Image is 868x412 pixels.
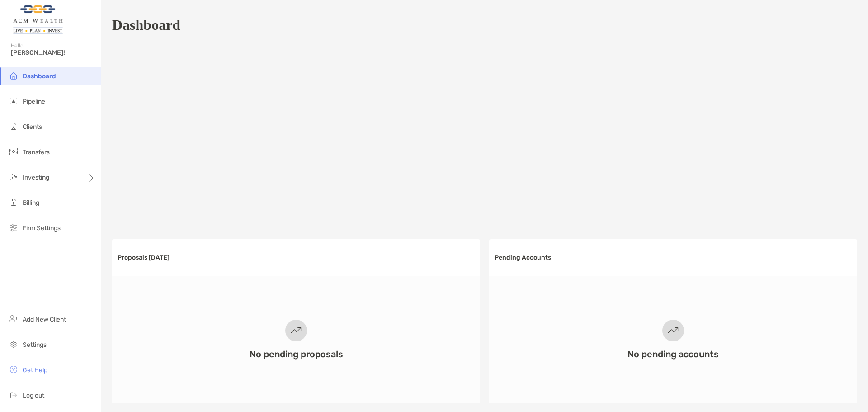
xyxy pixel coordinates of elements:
img: settings icon [8,339,19,350]
span: Billing [23,199,39,207]
img: pipeline icon [8,95,19,106]
span: Add New Client [23,316,66,323]
img: Zoe Logo [11,4,65,36]
span: [PERSON_NAME]! [11,49,95,57]
span: Clients [23,123,42,131]
img: logout icon [8,389,19,400]
span: Log out [23,392,44,399]
span: Settings [23,341,47,349]
h3: Pending Accounts [495,254,551,261]
img: get-help icon [8,364,19,375]
span: Firm Settings [23,224,61,232]
h3: No pending proposals [250,349,343,360]
h3: Proposals [DATE] [118,254,170,261]
span: Get Help [23,366,47,374]
h1: Dashboard [112,17,180,33]
span: Dashboard [23,72,56,80]
img: add_new_client icon [8,313,19,324]
span: Transfers [23,148,50,156]
img: billing icon [8,197,19,208]
img: investing icon [8,171,19,182]
span: Pipeline [23,98,45,105]
img: dashboard icon [8,70,19,81]
img: clients icon [8,121,19,132]
img: firm-settings icon [8,222,19,233]
span: Investing [23,174,49,181]
img: transfers icon [8,146,19,157]
h3: No pending accounts [627,349,719,360]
